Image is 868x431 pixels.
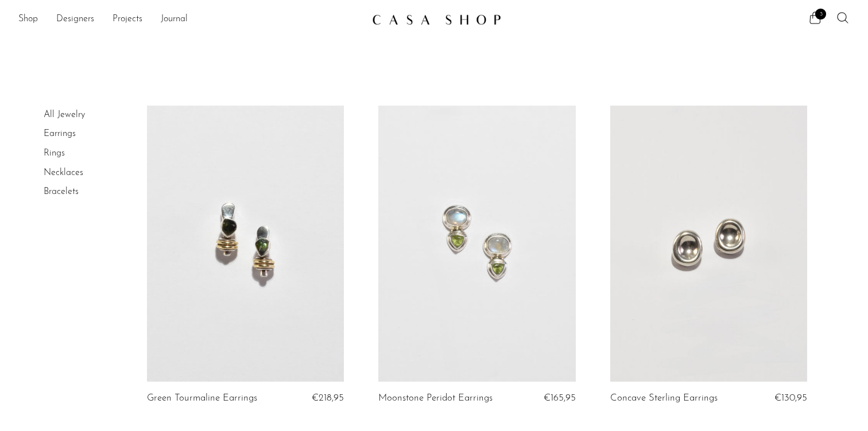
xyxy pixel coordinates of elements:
[544,393,576,403] span: €165,95
[44,149,65,158] a: Rings
[815,9,826,20] span: 3
[610,393,718,403] a: Concave Sterling Earrings
[44,168,83,177] a: Necklaces
[44,110,85,119] a: All Jewelry
[312,393,344,403] span: €218,95
[774,393,807,403] span: €130,95
[147,393,257,403] a: Green Tourmaline Earrings
[113,12,142,27] a: Projects
[161,12,188,27] a: Journal
[378,393,493,403] a: Moonstone Peridot Earrings
[18,10,363,29] ul: NEW HEADER MENU
[18,12,38,27] a: Shop
[44,187,79,196] a: Bracelets
[18,10,363,29] nav: Desktop navigation
[44,129,76,138] a: Earrings
[56,12,94,27] a: Designers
